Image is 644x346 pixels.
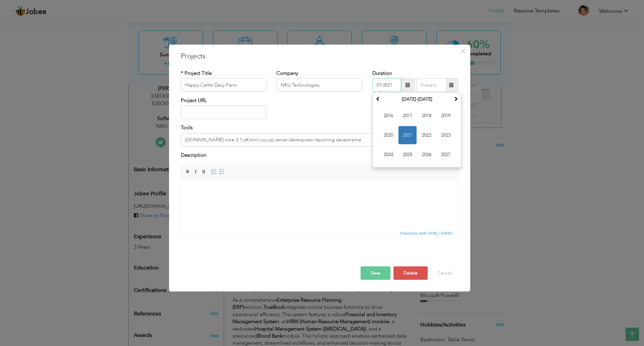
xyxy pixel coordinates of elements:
span: Previous Decade [376,96,380,101]
span: 2026 [418,146,436,164]
button: Cancel [431,266,459,280]
label: Tools [181,124,193,131]
input: From [372,79,401,92]
button: Delete [393,266,428,280]
span: 2021 [398,126,417,144]
span: 2020 [379,126,397,144]
a: Underline [200,168,208,176]
a: Italic [192,168,200,176]
span: 2023 [437,126,455,144]
div: Statistics [398,230,454,236]
label: Company [276,69,298,77]
span: Characters (with HTML): 0/4000 [398,230,454,236]
a: Insert/Remove Bulleted List [218,168,226,176]
span: 2024 [379,146,397,164]
span: 2016 [379,107,397,125]
span: 2017 [398,107,417,125]
span: 2019 [437,107,455,125]
span: 2022 [418,126,436,144]
span: 2027 [437,146,455,164]
th: Select Decade [382,94,452,104]
label: Description [181,151,206,158]
iframe: Rich Text Editor, projectEditor [181,179,458,229]
button: Save [361,266,390,280]
span: 2018 [418,107,436,125]
span: 2025 [398,146,417,164]
label: * Project Title [181,69,212,77]
a: Insert/Remove Numbered List [210,168,218,176]
label: Project URL [181,97,207,104]
span: × [460,45,466,57]
span: Next Decade [453,96,458,101]
h3: Projects [181,51,459,61]
label: Duration [372,69,392,77]
a: Bold [184,168,192,176]
button: Close [458,45,469,56]
input: Present [416,79,447,92]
